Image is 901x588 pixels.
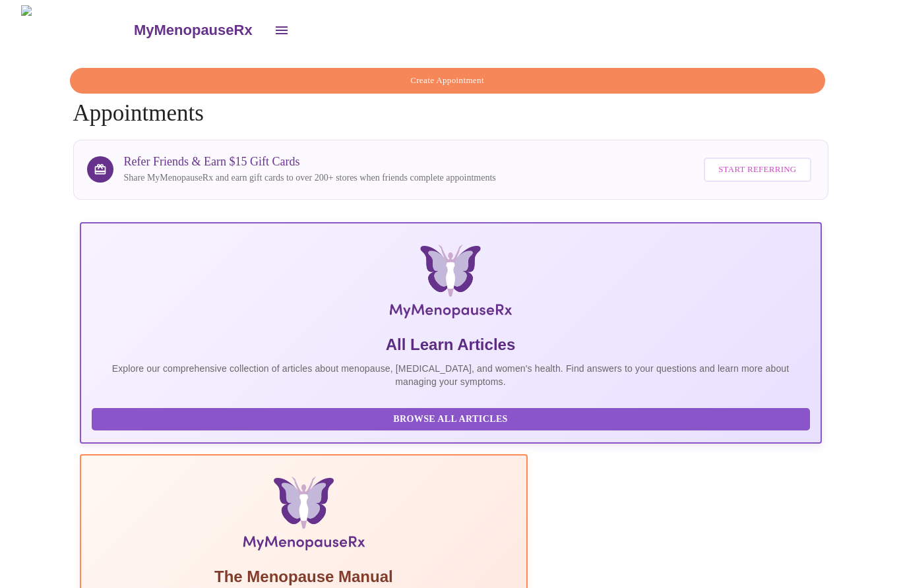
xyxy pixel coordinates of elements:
[124,155,496,169] h3: Refer Friends & Earn $15 Gift Cards
[159,477,449,556] img: Menopause Manual
[21,5,132,55] img: MyMenopauseRx Logo
[266,15,297,46] button: open drawer
[85,73,810,88] span: Create Appointment
[92,334,810,355] h5: All Learn Articles
[718,162,796,177] span: Start Referring
[105,411,797,428] span: Browse All Articles
[73,68,828,127] h4: Appointments
[124,171,496,185] p: Share MyMenopauseRx and earn gift cards to over 200+ stores when friends complete appointments
[92,566,516,587] h5: The Menopause Manual
[70,68,825,94] button: Create Appointment
[132,7,265,53] a: MyMenopauseRx
[92,362,810,388] p: Explore our comprehensive collection of articles about menopause, [MEDICAL_DATA], and women's hea...
[92,408,810,431] button: Browse All Articles
[92,412,813,423] a: Browse All Articles
[704,158,811,182] button: Start Referring
[202,245,698,324] img: MyMenopauseRx Logo
[134,22,253,39] h3: MyMenopauseRx
[700,151,814,189] a: Start Referring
